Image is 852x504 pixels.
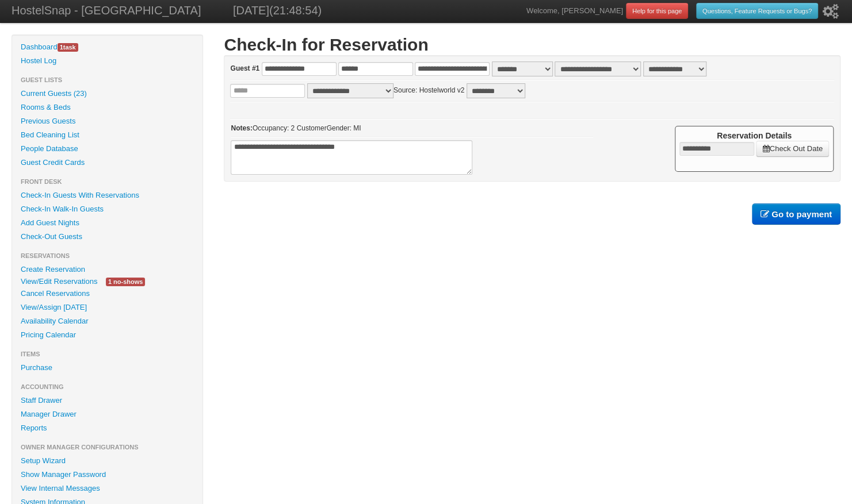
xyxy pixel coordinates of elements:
[823,4,839,19] i: Setup Wizard
[12,263,203,276] a: Create Reservation
[696,3,818,19] a: Questions, Feature Requests or Bugs?
[269,4,322,17] span: (21:48:54)
[752,203,840,225] a: Go to payment
[12,407,203,421] a: Manager Drawer
[12,468,203,482] a: Show Manager Password
[771,209,832,219] b: Go to payment
[60,44,63,51] span: 1
[12,421,203,435] a: Reports
[12,114,203,128] a: Previous Guests
[12,40,203,54] a: Dashboard1task
[231,124,361,139] span: Occupancy: 2 CustomerGender: MI
[12,128,203,142] a: Bed Cleaning List
[12,454,203,468] a: Setup Wizard
[12,188,203,202] a: Check-In Guests With Reservations
[12,275,106,287] a: View/Edit Reservations
[12,54,203,68] a: Hostel Log
[12,380,203,394] li: Accounting
[12,301,203,314] a: View/Assign [DATE]
[12,361,203,375] a: Purchase
[756,141,829,157] a: Check Out Date
[12,287,203,301] a: Cancel Reservations
[230,64,259,72] b: Guest #1
[12,175,203,188] li: Front Desk
[12,394,203,407] a: Staff Drawer
[679,130,829,141] h4: Reservation Details
[224,34,840,55] h1: Check-In for Reservation
[12,314,203,328] a: Availability Calendar
[12,142,203,156] a: People Database
[12,202,203,216] a: Check-In Walk-In Guests
[12,216,203,230] a: Add Guest Nights
[12,156,203,170] a: Guest Credit Cards
[12,73,203,87] li: Guest Lists
[12,482,203,495] a: View Internal Messages
[231,124,252,132] b: Notes:
[626,3,688,19] a: Help for this page
[106,278,145,286] span: 1 no-shows
[58,43,78,52] span: task
[12,440,203,454] li: Owner Manager Configurations
[12,230,203,244] a: Check-Out Guests
[97,275,154,287] a: 1 no-shows
[12,101,203,114] a: Rooms & Beds
[12,87,203,101] a: Current Guests (23)
[230,61,834,175] form: Source: Hostelworld v2
[12,347,203,361] li: Items
[12,328,203,342] a: Pricing Calendar
[12,249,203,263] li: Reservations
